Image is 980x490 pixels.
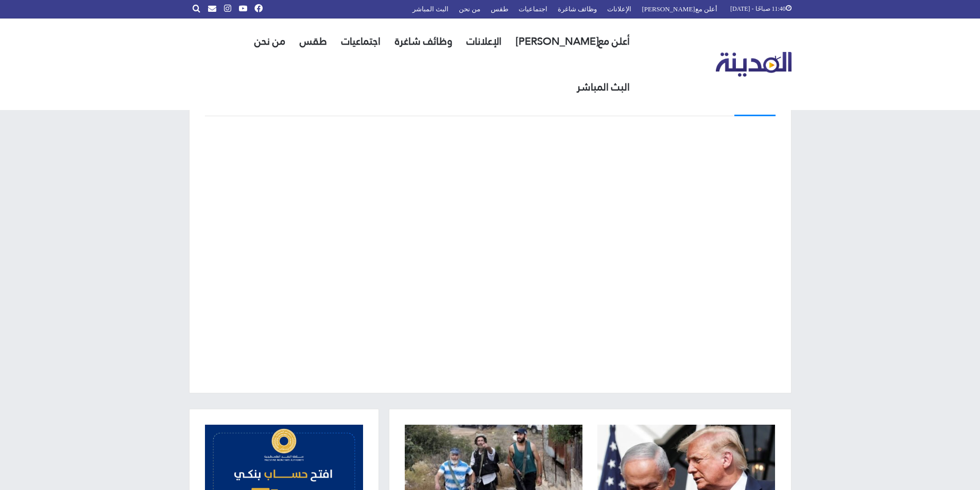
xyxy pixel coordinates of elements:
[716,52,792,77] img: تلفزيون المدينة
[509,19,637,64] a: أعلن مع[PERSON_NAME]
[247,19,293,64] a: من نحن
[459,19,509,64] a: الإعلانات
[334,19,388,64] a: اجتماعيات
[388,19,459,64] a: وظائف شاغرة
[293,19,334,64] a: طقس
[570,64,637,110] a: البث المباشر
